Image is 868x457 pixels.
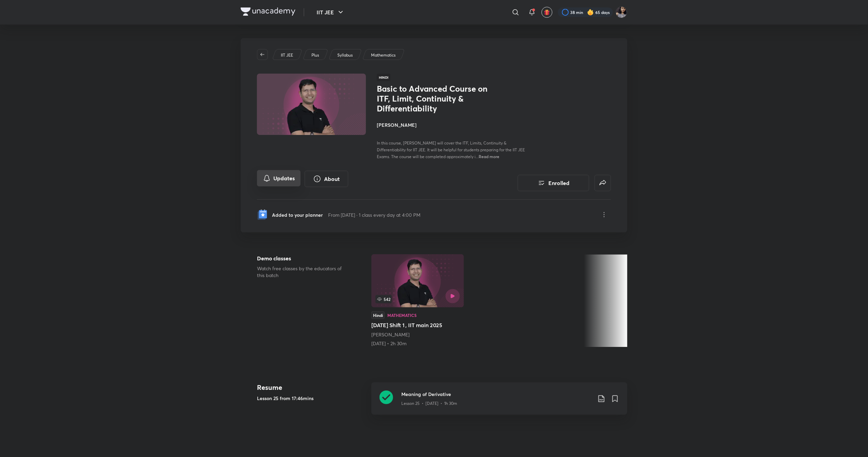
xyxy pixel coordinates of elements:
a: Plus [310,52,320,58]
p: From [DATE] · 1 class every day at 4:00 PM [328,211,420,218]
a: Meaning of DerivativeLesson 25 • [DATE] • 1h 30m [371,382,627,423]
button: false [595,175,611,191]
p: Syllabus [337,52,353,58]
h4: Resume [257,382,366,393]
button: IIT JEE [312,5,349,19]
button: avatar [542,7,552,18]
p: IIT JEE [281,52,293,58]
img: Rakhi Sharma [616,6,627,18]
button: Updates [257,170,301,186]
h5: Lesson 25 from 17:46mins [257,395,366,402]
button: Enrolled [518,175,589,191]
div: Mathematics [387,313,417,317]
div: 31st Mar • 2h 30m [371,340,464,347]
p: Watch free classes by the educators of this batch [257,265,350,279]
div: Manoj Chauhan [371,331,464,338]
p: Plus [311,52,319,58]
a: Syllabus [336,52,354,58]
button: About [305,171,348,187]
p: Mathematics [371,52,396,58]
h4: [PERSON_NAME] [377,121,529,128]
span: 542 [375,295,392,303]
h5: Demo classes [257,254,350,262]
img: Thumbnail [256,73,367,136]
a: 28 January Shift 1 , IIT main 2025 [371,254,464,347]
div: Hindi [371,311,385,319]
a: [PERSON_NAME] [371,331,409,338]
p: Lesson 25 • [DATE] • 1h 30m [401,400,457,407]
a: IIT JEE [280,52,294,58]
a: Company Logo [241,7,295,17]
span: Read more [479,154,499,159]
h5: [DATE] Shift 1 , IIT main 2025 [371,321,464,329]
img: avatar [544,9,550,15]
span: Hindi [377,74,390,81]
img: streak [587,9,594,16]
h3: Meaning of Derivative [401,391,592,398]
h1: Basic to Advanced Course on ITF, Limit, Continuity & Differentiability [377,84,488,113]
a: Mathematics [370,52,397,58]
a: 542HindiMathematics[DATE] Shift 1 , IIT main 2025[PERSON_NAME][DATE] • 2h 30m [371,254,464,347]
span: In this course, [PERSON_NAME] will cover the ITF, Limits, Continuity & Differentiability for IIT ... [377,140,525,159]
p: Added to your planner [272,211,323,218]
img: Company Logo [241,7,295,16]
